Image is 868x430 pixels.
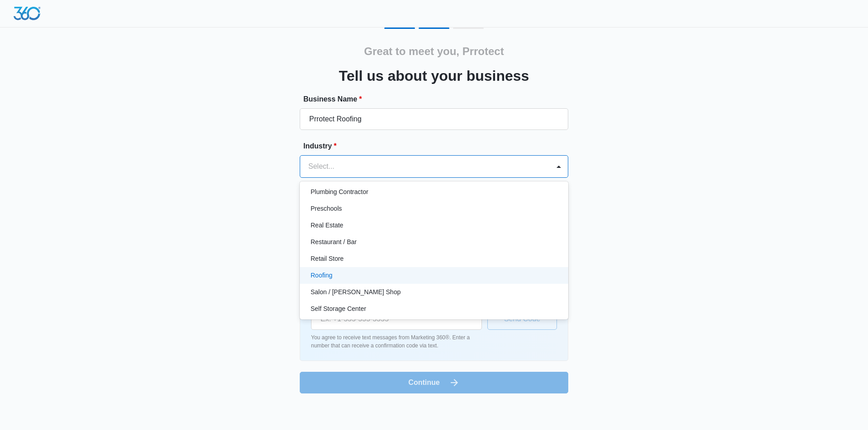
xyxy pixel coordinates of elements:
h3: Tell us about your business [339,65,529,87]
p: Plumbing Contractor [311,187,368,197]
p: Roofing [311,271,332,280]
h2: Great to meet you, Prrotect [364,43,504,60]
p: Self Storage Center [311,304,366,314]
label: Business Name [303,94,572,105]
p: Preschools [311,204,342,213]
input: e.g. Jane's Plumbing [300,108,568,130]
p: Retail Store [311,254,344,264]
p: Restaurant / Bar [311,237,357,247]
p: Real Estate [311,221,343,230]
label: Industry [303,141,572,152]
p: You agree to receive text messages from Marketing 360®. Enter a number that can receive a confirm... [311,333,482,350]
p: Salon / [PERSON_NAME] Shop [311,287,401,297]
